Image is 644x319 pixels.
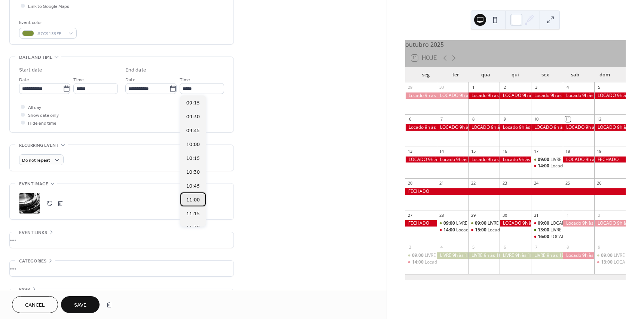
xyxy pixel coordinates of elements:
[565,116,571,122] div: 11
[563,157,594,163] div: LOCADO 9h às 18h
[565,148,571,154] div: 18
[565,244,571,250] div: 8
[470,116,476,122] div: 8
[19,19,75,27] div: Event color
[186,168,200,176] span: 10:30
[408,85,413,90] div: 29
[502,85,507,90] div: 2
[412,252,425,259] span: 09:00
[500,124,531,131] div: Locado 9h às 18h
[186,224,200,232] span: 11:30
[61,296,100,313] button: Save
[425,252,457,259] div: LIVRE 9h às 13h
[439,180,445,186] div: 21
[437,220,468,227] div: LIVRE 9h às 13h
[531,220,562,227] div: LOCADO 9h às 12h
[594,220,626,227] div: LOCADO 9h às 18h
[530,67,560,82] div: sex
[28,104,41,112] span: All day
[531,234,562,240] div: LOCADO 16h às 18h
[441,67,471,82] div: ter
[10,261,234,276] div: •••
[405,188,626,195] div: FECHADO
[405,259,437,265] div: Locado 14h às 18h
[502,212,507,218] div: 30
[180,76,190,84] span: Time
[439,116,445,122] div: 7
[531,92,562,99] div: Locado 9h às 18h
[19,66,42,74] div: Start date
[186,210,200,218] span: 11:15
[531,157,562,163] div: LIVRE 9h às 13h
[25,301,45,309] span: Cancel
[538,163,550,169] span: 14:00
[601,252,614,259] span: 09:00
[74,301,86,309] span: Save
[500,92,531,99] div: LOCADO 9h às 18h
[531,163,562,169] div: Locado 14h às 18h
[560,67,590,82] div: sab
[468,227,500,233] div: Locado 15h às 17h
[425,259,464,265] div: Locado 14h às 18h
[470,85,476,90] div: 1
[443,227,456,233] span: 14:00
[186,155,200,162] span: 10:15
[186,127,200,135] span: 09:45
[186,182,200,190] span: 10:45
[594,259,626,265] div: LOCADO 13h às 18h
[437,92,468,99] div: LOCADO 9h às 18h
[73,76,84,84] span: Time
[10,289,234,305] div: •••
[439,212,445,218] div: 28
[405,157,437,163] div: LOCADO 9h às 18h
[531,227,562,233] div: LIVRE 13h às 15h
[565,180,571,186] div: 25
[28,3,69,10] span: Link to Google Maps
[533,244,539,250] div: 7
[502,148,507,154] div: 16
[596,180,602,186] div: 26
[533,212,539,218] div: 31
[470,148,476,154] div: 15
[470,180,476,186] div: 22
[456,227,495,233] div: Locado 14h às 18h
[10,232,234,248] div: •••
[538,234,550,240] span: 16:00
[471,67,501,82] div: qua
[563,252,594,259] div: Locado 9h às 18h
[468,124,500,131] div: LOCADO 9h às 18h
[596,148,602,154] div: 19
[408,212,413,218] div: 27
[456,220,489,227] div: LIVRE 9h às 13h
[439,148,445,154] div: 14
[186,113,200,121] span: 09:30
[468,220,500,227] div: LIVRE 9h às 14h
[19,76,29,84] span: Date
[468,157,500,163] div: Locado 9h às 18h
[186,196,200,204] span: 11:00
[19,54,52,61] span: Date and time
[412,259,425,265] span: 14:00
[601,259,614,265] span: 13:00
[19,142,59,149] span: Recurring event
[594,252,626,259] div: LIVRE 9h às 12h
[500,252,531,259] div: LIVRE 9h às 18h
[594,124,626,131] div: LOCADO 9h às 18h
[475,227,488,233] span: 15:00
[468,252,500,259] div: LIVRE 9h às 18h
[590,67,620,82] div: dom
[538,220,550,227] span: 09:00
[22,156,50,165] span: Do not repeat
[502,116,507,122] div: 9
[19,229,47,237] span: Event links
[405,220,437,227] div: FECHADO
[470,212,476,218] div: 29
[550,157,583,163] div: LIVRE 9h às 13h
[125,66,146,74] div: End date
[594,92,626,99] div: LOCADO 9h às 18h
[408,180,413,186] div: 20
[437,157,468,163] div: Locado 9h às 18h
[443,220,456,227] span: 09:00
[437,124,468,131] div: LOCADO 9h às 18h
[28,112,59,119] span: Show date only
